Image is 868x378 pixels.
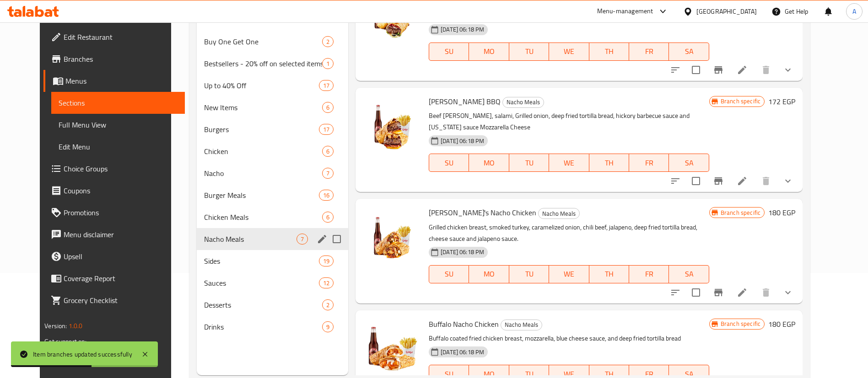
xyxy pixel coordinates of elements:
[204,277,319,288] span: Sauces
[755,170,777,192] button: delete
[717,208,764,217] span: Branch specific
[686,171,706,191] span: Select to update
[669,43,709,61] button: SA
[43,158,185,180] a: Choice Groups
[197,294,348,316] div: Desserts2
[669,154,709,172] button: SA
[204,102,322,113] span: New Items
[204,168,322,179] span: Nacho
[64,273,178,284] span: Coverage Report
[629,43,669,61] button: FR
[549,265,589,283] button: WE
[629,154,669,172] button: FR
[696,6,757,16] div: [GEOGRAPHIC_DATA]
[322,102,334,113] div: items
[323,103,333,112] span: 6
[319,257,333,266] span: 19
[43,224,185,245] a: Menu disclaimer
[43,267,185,289] a: Coverage Report
[204,190,319,201] div: Burger Meals
[197,75,348,96] div: Up to 40% Off17
[64,251,178,262] span: Upsell
[686,283,706,302] span: Select to update
[717,319,764,328] span: Branch specific
[322,36,334,47] div: items
[64,207,178,218] span: Promotions
[429,265,469,283] button: SU
[669,265,709,283] button: SA
[469,43,509,61] button: MO
[204,80,319,91] span: Up to 40% Off
[44,335,86,347] span: Get support on:
[197,184,348,206] div: Burger Meals16
[43,70,185,92] a: Menus
[707,282,729,303] button: Branch-specific-item
[501,319,542,330] span: Nacho Meals
[593,45,625,58] span: TH
[59,97,178,108] span: Sections
[473,267,505,281] span: MO
[597,6,653,17] div: Menu-management
[323,169,333,178] span: 7
[51,136,185,158] a: Edit Menu
[197,96,348,118] div: New Items6
[64,53,178,64] span: Branches
[768,206,795,219] h6: 180 EGP
[197,250,348,272] div: Sides19
[513,267,545,281] span: TU
[633,156,665,170] span: FR
[549,154,589,172] button: WE
[43,26,185,48] a: Edit Restaurant
[673,267,705,281] span: SA
[553,267,585,281] span: WE
[43,48,185,70] a: Branches
[204,321,322,332] span: Drinks
[322,168,334,179] div: items
[204,146,322,157] span: Chicken
[553,45,585,58] span: WE
[768,95,795,108] h6: 172 EGP
[323,323,333,331] span: 9
[469,154,509,172] button: MO
[437,348,488,357] span: [DATE] 06:18 PM
[204,58,322,69] span: Bestsellers - 20% off on selected items
[553,156,585,170] span: WE
[737,64,748,75] a: Edit menu item
[782,287,793,298] svg: Show Choices
[297,235,307,244] span: 7
[707,170,729,192] button: Branch-specific-item
[549,43,589,61] button: WE
[59,141,178,152] span: Edit Menu
[323,37,333,46] span: 2
[589,265,629,283] button: TH
[502,97,544,108] div: Nacho Meals
[633,45,665,58] span: FR
[323,213,333,222] span: 6
[433,267,465,281] span: SU
[44,320,67,332] span: Version:
[322,321,334,332] div: items
[64,163,178,174] span: Choice Groups
[43,289,185,311] a: Grocery Checklist
[473,45,505,58] span: MO
[777,59,799,81] button: show more
[204,212,322,223] span: Chicken Meals
[433,156,465,170] span: SU
[68,320,82,332] span: 1.0.0
[363,206,421,265] img: Willy's Nacho Chicken
[429,154,469,172] button: SU
[429,110,709,133] p: Beef [PERSON_NAME], salami, Grilled onion, deep fried tortilla bread, hickory barbecue sauce and ...
[323,301,333,309] span: 2
[707,59,729,81] button: Branch-specific-item
[319,81,333,90] span: 17
[755,282,777,303] button: delete
[43,202,185,224] a: Promotions
[204,36,322,47] span: Buy One Get One
[509,43,549,61] button: TU
[319,279,333,287] span: 12
[204,124,319,135] div: Burgers
[755,59,777,81] button: delete
[664,59,686,81] button: sort-choices
[51,92,185,114] a: Sections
